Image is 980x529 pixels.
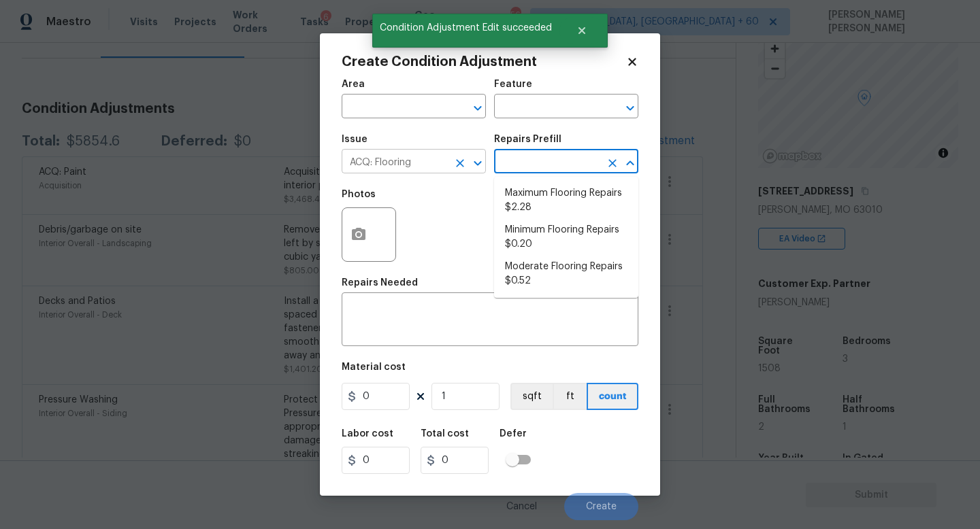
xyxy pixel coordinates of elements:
[553,383,587,410] button: ft
[451,154,470,173] button: Clear
[621,154,640,173] button: Close
[494,135,561,144] h5: Repairs Prefill
[421,429,469,439] h5: Total cost
[603,154,622,173] button: Clear
[494,80,532,89] h5: Feature
[342,135,367,144] h5: Issue
[485,493,559,520] button: Cancel
[342,55,626,69] h2: Create Condition Adjustment
[342,278,418,288] h5: Repairs Needed
[510,383,553,410] button: sqft
[494,182,638,219] li: Maximum Flooring Repairs $2.28
[372,14,559,42] span: Condition Adjustment Edit succeeded
[468,99,487,118] button: Open
[342,362,406,372] h5: Material cost
[564,493,638,520] button: Create
[621,99,640,118] button: Open
[559,17,604,44] button: Close
[342,80,365,89] h5: Area
[506,502,537,512] span: Cancel
[586,502,617,512] span: Create
[342,429,393,439] h5: Labor cost
[500,429,527,439] h5: Defer
[468,154,487,173] button: Open
[494,256,638,292] li: Moderate Flooring Repairs $0.52
[587,383,638,410] button: count
[494,219,638,256] li: Minimum Flooring Repairs $0.20
[342,190,376,199] h5: Photos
